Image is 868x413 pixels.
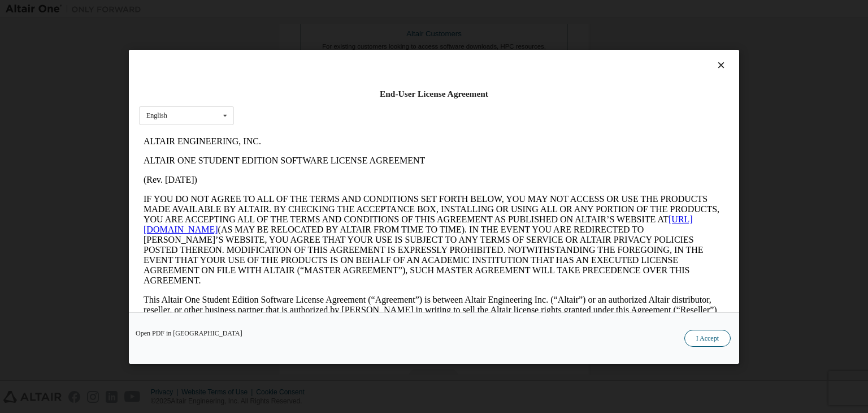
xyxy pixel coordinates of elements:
[684,330,731,347] button: I Accept
[5,83,554,102] a: [URL][DOMAIN_NAME]
[5,24,585,34] p: ALTAIR ONE STUDENT EDITION SOFTWARE LICENSE AGREEMENT
[5,43,585,53] p: (Rev. [DATE])
[139,88,729,100] div: End-User License Agreement
[5,5,585,15] p: ALTAIR ENGINEERING, INC.
[5,62,585,154] p: IF YOU DO NOT AGREE TO ALL OF THE TERMS AND CONDITIONS SET FORTH BELOW, YOU MAY NOT ACCESS OR USE...
[146,112,167,119] div: English
[136,330,242,337] a: Open PDF in [GEOGRAPHIC_DATA]
[5,163,585,214] p: This Altair One Student Edition Software License Agreement (“Agreement”) is between Altair Engine...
